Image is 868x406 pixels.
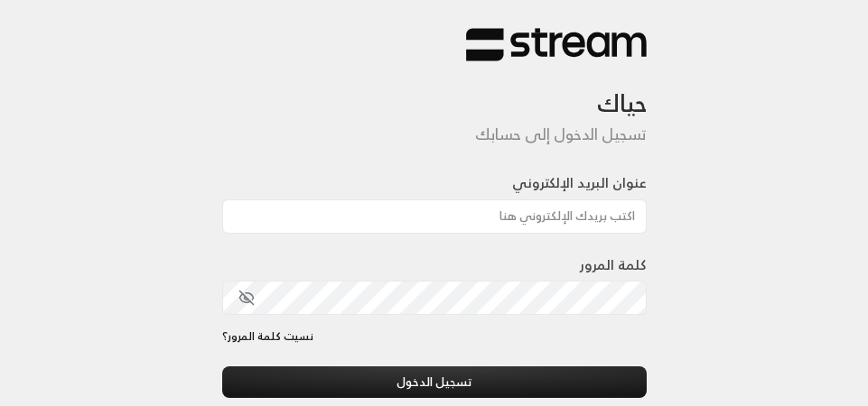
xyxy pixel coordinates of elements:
[580,255,647,276] label: كلمة المرور
[222,199,647,234] input: اكتب بريدك الإلكتروني هنا
[222,125,647,143] h5: تسجيل الدخول إلى حسابك
[222,366,647,398] button: تسجيل الدخول
[222,62,647,117] h3: حياك
[466,27,647,62] img: Stream Logo
[222,328,313,345] a: نسيت كلمة المرور؟
[231,282,262,313] button: toggle password visibility
[512,173,647,194] label: عنوان البريد الإلكتروني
